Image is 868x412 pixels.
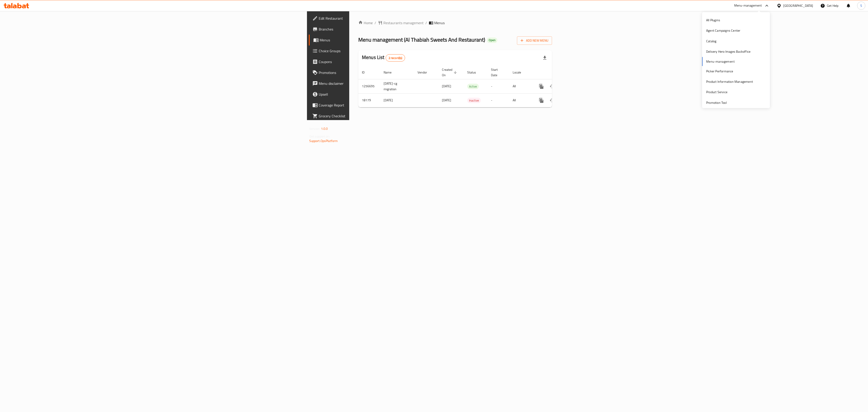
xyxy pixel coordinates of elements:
[487,79,509,93] td: -
[547,81,558,92] button: Change Status
[487,38,497,43] div: Open
[309,35,452,45] a: Menus
[509,79,532,93] td: All
[860,3,862,8] span: S
[309,67,452,78] a: Promotions
[536,81,547,92] button: more
[521,38,548,43] span: Add New Menu
[309,126,320,132] span: Version:
[487,93,509,107] td: -
[319,26,448,32] span: Branches
[706,90,727,95] div: Product Service
[513,70,527,75] span: Locale
[706,18,720,23] div: All Plugins
[706,100,727,105] div: Promotion Tool
[358,20,552,26] nav: breadcrumb
[319,59,448,64] span: Coupons
[319,70,448,75] span: Promotions
[386,56,405,60] span: 2 record(s)
[362,70,370,75] span: ID
[362,54,405,62] h2: Menus List
[319,113,448,119] span: Grocery Checklist
[536,95,547,106] button: more
[309,111,452,121] a: Grocery Checklist
[309,133,330,139] span: Get support on:
[319,92,448,97] span: Upsell
[309,89,452,100] a: Upsell
[532,66,583,79] th: Actions
[547,95,558,106] button: Change Status
[309,24,452,35] a: Branches
[384,70,397,75] span: Name
[309,100,452,111] a: Coverage Report
[309,138,338,144] a: Support.OpsPlatform
[319,48,448,54] span: Choice Groups
[309,45,452,56] a: Choice Groups
[309,78,452,89] a: Menu disclaimer
[467,98,481,103] div: Inactive
[467,84,479,89] span: Active
[734,3,762,8] div: Menu-management
[706,69,733,74] div: Picker Performance
[309,13,452,24] a: Edit Restaurant
[320,37,448,43] span: Menus
[319,16,448,21] span: Edit Restaurant
[321,126,328,132] span: 1.0.0
[319,102,448,108] span: Coverage Report
[517,36,552,45] button: Add New Menu
[386,54,405,62] div: Total records count
[509,93,532,107] td: All
[358,66,583,107] table: enhanced table
[706,39,716,44] div: Catalog
[706,79,753,84] div: Product Information Management
[467,98,481,103] span: Inactive
[706,49,750,54] div: Delivery Hero Images Backoffice
[487,38,497,42] span: Open
[309,56,452,67] a: Coupons
[783,3,813,8] div: [GEOGRAPHIC_DATA]
[417,70,433,75] span: Vendor
[442,67,458,78] span: Created On
[319,81,448,86] span: Menu disclaimer
[491,67,504,78] span: Start Date
[539,52,550,63] div: Export file
[467,70,482,75] span: Status
[706,28,740,33] div: Agent Campaigns Center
